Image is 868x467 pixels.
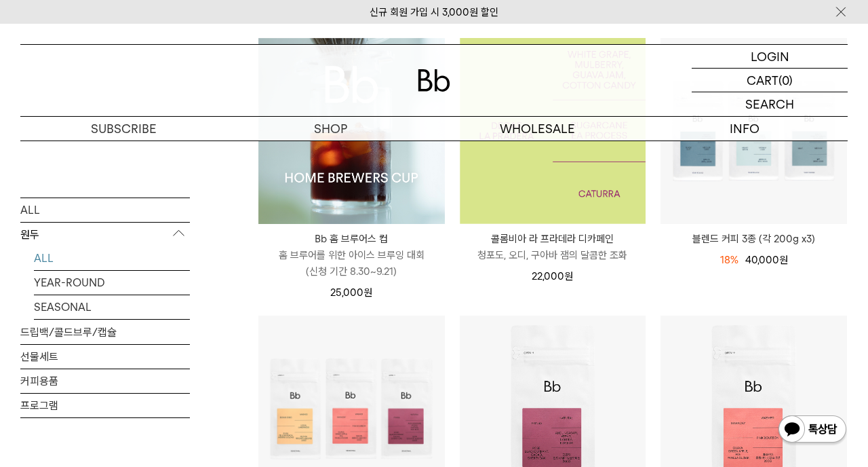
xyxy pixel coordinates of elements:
img: 카카오톡 채널 1:1 채팅 버튼 [777,414,848,447]
span: 원 [564,270,573,282]
span: 40,000 [745,254,788,266]
p: LOGIN [751,45,789,68]
p: 콜롬비아 라 프라데라 디카페인 [460,231,646,247]
a: 신규 회원 가입 시 3,000원 할인 [370,6,498,18]
a: 블렌드 커피 3종 (각 200g x3) [660,231,847,247]
a: 커피용품 [20,369,190,392]
div: 18% [720,252,738,268]
span: 22,000 [532,270,573,282]
p: 홈 브루어를 위한 아이스 브루잉 대회 (신청 기간 8.30~9.21) [258,247,445,280]
p: (0) [778,69,793,92]
p: SEARCH [745,92,794,116]
p: INFO [641,117,848,141]
a: ALL [20,198,190,221]
span: 25,000 [330,286,372,299]
p: Bb 홈 브루어스 컵 [258,231,445,247]
a: SEASONAL [34,295,190,318]
span: 원 [363,286,372,299]
a: SHOP [227,117,434,141]
p: CART [747,69,778,92]
a: CART (0) [692,69,848,92]
a: 콜롬비아 라 프라데라 디카페인 청포도, 오디, 구아바 잼의 달콤한 조화 [460,231,646,263]
a: Bb 홈 브루어스 컵 홈 브루어를 위한 아이스 브루잉 대회(신청 기간 8.30~9.21) [258,231,445,280]
p: WHOLESALE [434,117,641,141]
p: 원두 [20,222,190,246]
a: 선물세트 [20,344,190,368]
a: ALL [34,246,190,269]
a: 프로그램 [20,393,190,417]
img: 로고 [418,69,450,92]
a: LOGIN [692,45,848,69]
a: YEAR-ROUND [34,270,190,294]
span: 원 [779,254,788,266]
p: 청포도, 오디, 구아바 잼의 달콤한 조화 [460,247,646,263]
a: SUBSCRIBE [20,117,227,141]
a: 드립백/콜드브루/캡슐 [20,320,190,343]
